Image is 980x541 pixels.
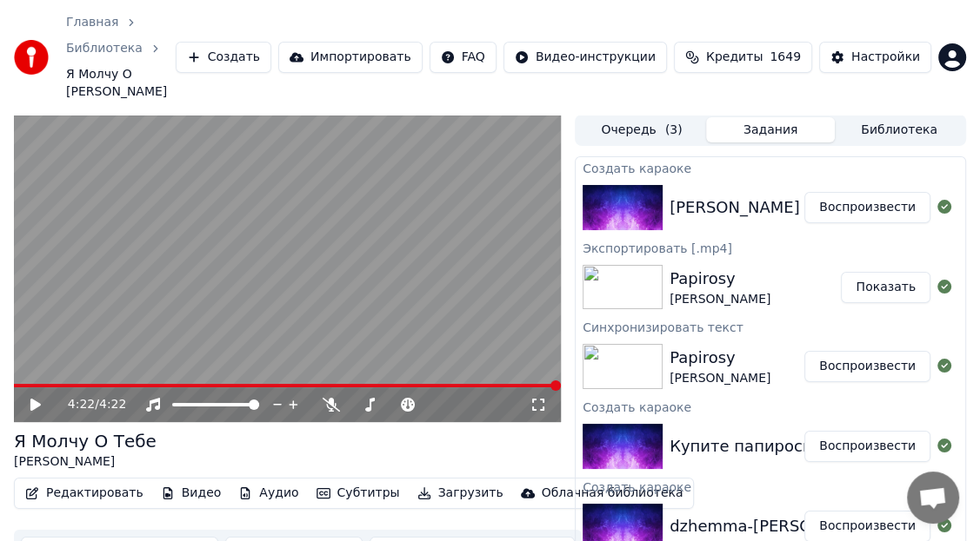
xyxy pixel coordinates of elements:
[670,370,770,387] div: [PERSON_NAME]
[66,14,176,101] nav: breadcrumb
[14,429,157,453] div: Я Молчу О Тебе
[670,514,883,538] div: dzhemma-[PERSON_NAME]
[770,49,801,66] span: 1649
[503,42,667,73] button: Видео-инструкции
[670,346,770,370] div: Papirosy
[231,481,305,505] button: Аудио
[851,49,920,66] div: Настройки
[576,476,965,497] div: Создать караоке
[841,272,930,303] button: Показать
[430,42,497,73] button: FAQ
[68,396,110,413] div: /
[576,157,965,178] div: Создать караоке
[66,14,118,31] a: Главная
[176,42,271,73] button: Создать
[804,351,930,382] button: Воспроизвести
[542,485,683,502] div: Облачная библиотека
[14,40,49,75] img: youka
[410,481,510,505] button: Загрузить
[66,66,176,101] span: Я Молчу О [PERSON_NAME]
[68,396,95,413] span: 4:22
[576,237,965,258] div: Экспортировать [.mp4]
[804,192,930,223] button: Воспроизвести
[18,481,150,505] button: Редактировать
[706,117,835,142] button: Задания
[670,291,770,308] div: [PERSON_NAME]
[99,396,126,413] span: 4:22
[670,434,815,459] div: Купите папиросы
[576,396,965,417] div: Создать караоке
[706,49,763,66] span: Кредиты
[154,481,229,505] button: Видео
[66,40,143,57] a: Библиотека
[577,117,706,142] button: Очередь
[907,472,959,524] a: Открытый чат
[674,42,812,73] button: Кредиты1649
[670,267,770,291] div: Papirosy
[665,122,683,139] span: ( 3 )
[14,453,157,471] div: [PERSON_NAME]
[576,316,965,337] div: Синхронизировать текст
[310,481,407,505] button: Субтитры
[835,117,963,142] button: Библиотека
[670,195,943,220] div: [PERSON_NAME] - Я Молчу О Тебе
[819,42,931,73] button: Настройки
[804,431,930,462] button: Воспроизвести
[278,42,423,73] button: Импортировать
